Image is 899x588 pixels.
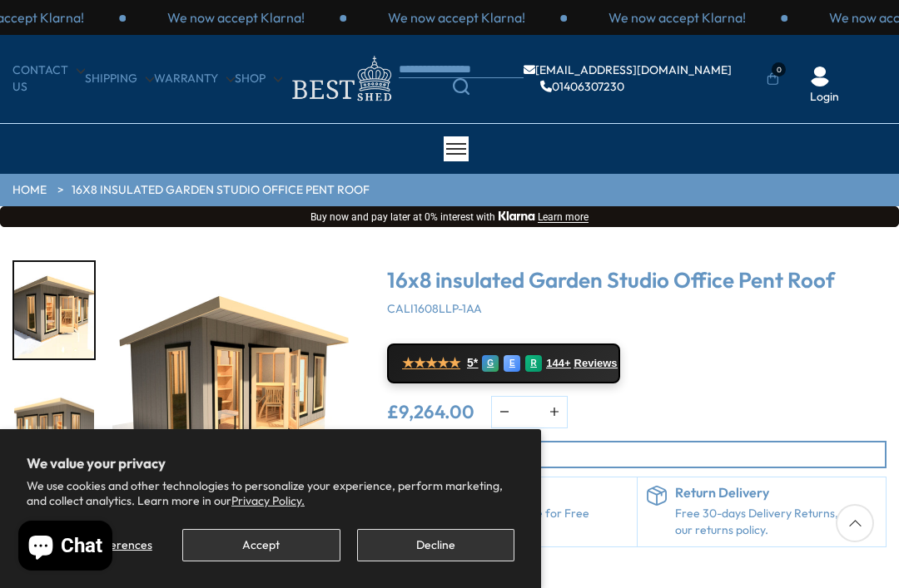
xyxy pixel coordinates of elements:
[402,355,460,371] span: ★★★★★
[14,378,94,475] img: Cali16x8RH_83f50907-4f5f-4886-b2d6-832d0e2ef237_200x200.jpg
[387,343,620,383] a: ★★★★★ 5* G E R 144+ Reviews
[567,8,787,27] div: 3 / 3
[126,8,346,27] div: 1 / 3
[387,301,482,316] span: CALI1608LLP-1AA
[504,355,520,372] div: E
[525,355,542,372] div: R
[167,8,305,27] p: We now accept Klarna!
[524,64,732,76] a: [EMAIL_ADDRESS][DOMAIN_NAME]
[574,357,618,370] span: Reviews
[72,182,370,199] a: 16x8 insulated Garden Studio Office Pent Roof
[282,52,399,106] img: logo
[12,260,96,360] div: 1 / 10
[27,478,514,508] p: We use cookies and other technologies to personalize your experience, perform marketing, and coll...
[235,71,282,87] a: Shop
[14,262,94,358] img: Cali16x8LHajar_e3d77e26-6c4e-4916-9722-a9fc351ba94b_200x200.jpg
[231,493,305,508] a: Privacy Policy.
[482,355,499,372] div: G
[112,260,362,510] img: 16x8 insulated Garden Studio Office Pent Roof - Best Shed
[85,71,154,87] a: Shipping
[810,67,830,86] img: User Icon
[388,8,525,27] p: We now accept Klarna!
[13,521,117,575] inbox-online-store-chat: Shopify online store chat
[346,8,567,27] div: 2 / 3
[27,456,514,471] h2: We value your privacy
[810,89,839,106] a: Login
[12,182,47,199] a: HOME
[12,377,96,477] div: 2 / 10
[772,62,786,77] span: 0
[398,446,885,463] p: Lead Time: 28 Days
[387,403,474,421] ins: £9,264.00
[540,81,624,92] a: 01406307230
[675,506,878,538] p: Free 30-days Delivery Returns, Read our returns policy.
[387,269,887,293] h3: 16x8 insulated Garden Studio Office Pent Roof
[767,71,779,87] a: 0
[12,62,85,95] a: CONTACT US
[357,529,514,561] button: Decline
[608,8,746,27] p: We now accept Klarna!
[182,529,340,561] button: Accept
[399,78,524,95] a: Search
[675,486,878,501] h6: Return Delivery
[546,357,570,370] span: 144+
[154,71,235,87] a: Warranty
